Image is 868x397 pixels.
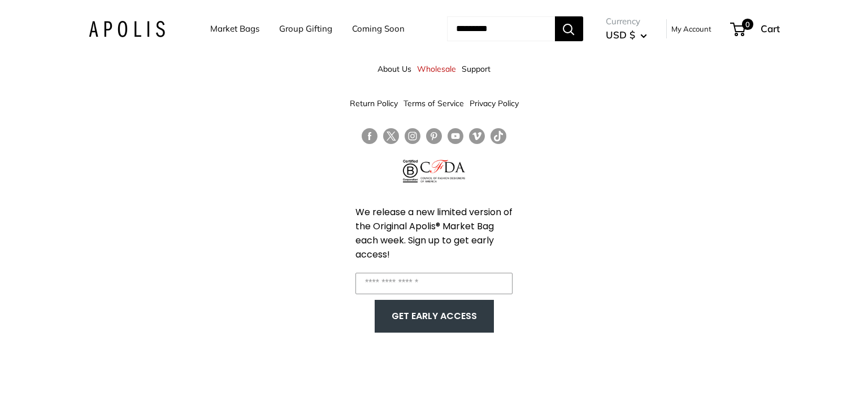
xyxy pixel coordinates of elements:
[210,21,259,37] a: Market Bags
[350,93,398,114] a: Return Policy
[403,160,418,182] img: Certified B Corporation
[731,20,780,38] a: 0 Cart
[606,14,647,29] span: Currency
[362,128,377,145] a: Follow us on Facebook
[469,128,485,145] a: Follow us on Vimeo
[420,160,465,182] img: Council of Fashion Designers of America Member
[447,16,555,41] input: Search...
[761,23,780,34] span: Cart
[417,59,456,79] a: Wholesale
[470,93,519,114] a: Privacy Policy
[352,21,405,37] a: Coming Soon
[606,29,635,41] span: USD $
[555,16,583,41] button: Search
[355,273,513,294] input: Enter your email
[741,19,753,30] span: 0
[279,21,332,37] a: Group Gifting
[377,59,411,79] a: About Us
[462,59,491,79] a: Support
[491,128,506,145] a: Follow us on Tumblr
[405,128,420,145] a: Follow us on Instagram
[671,22,711,36] a: My Account
[355,206,513,261] span: We release a new limited version of the Original Apolis® Market Bag each week. Sign up to get ear...
[383,128,399,149] a: Follow us on Twitter
[426,128,442,145] a: Follow us on Pinterest
[386,306,483,327] button: GET EARLY ACCESS
[448,128,463,145] a: Follow us on YouTube
[606,26,647,44] button: USD $
[403,93,464,114] a: Terms of Service
[89,21,165,37] img: Apolis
